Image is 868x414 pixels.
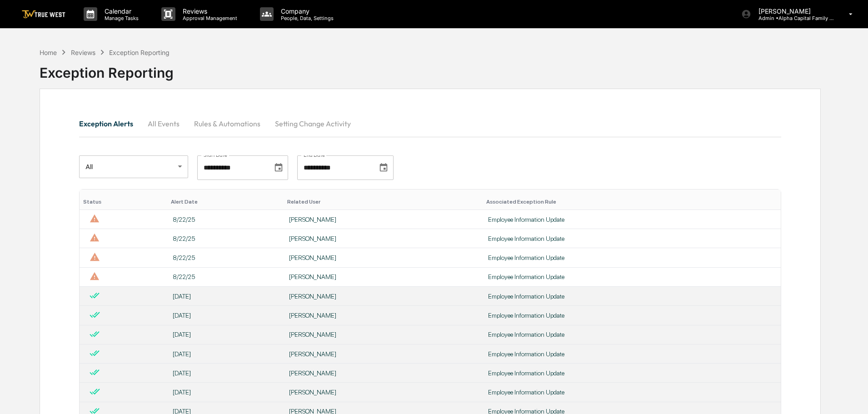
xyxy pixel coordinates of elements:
[109,49,170,56] div: Exception Reporting
[289,331,477,338] div: [PERSON_NAME]
[270,159,287,176] button: Choose date, selected date is Jan 1, 2024
[79,154,188,179] div: All
[175,15,242,21] p: Approval Management
[79,113,781,135] div: secondary tabs example
[488,216,776,223] div: Employee Information Update
[268,113,358,135] button: Setting Change Activity
[289,350,477,358] div: [PERSON_NAME]
[97,7,143,15] p: Calendar
[488,312,776,319] div: Employee Information Update
[289,369,477,377] div: [PERSON_NAME]
[289,389,477,396] div: [PERSON_NAME]
[488,235,776,242] div: Employee Information Update
[287,199,479,205] div: Toggle SortBy
[40,57,821,81] div: Exception Reporting
[173,216,278,223] div: 8/22/25
[173,331,278,338] div: [DATE]
[274,7,338,15] p: Company
[488,331,776,338] div: Employee Information Update
[40,49,57,56] div: Home
[171,199,280,205] div: Toggle SortBy
[486,199,778,205] div: Toggle SortBy
[304,151,325,159] label: End Date
[274,15,338,21] p: People, Data, Settings
[839,384,863,409] iframe: Open customer support
[71,49,95,56] div: Reviews
[22,10,65,19] img: logo
[488,389,776,396] div: Employee Information Update
[289,235,477,242] div: [PERSON_NAME]
[289,216,477,223] div: [PERSON_NAME]
[173,273,278,280] div: 8/22/25
[173,369,278,377] div: [DATE]
[175,7,242,15] p: Reviews
[204,151,227,159] label: Start Date
[187,113,268,135] button: Rules & Automations
[289,293,477,300] div: [PERSON_NAME]
[97,15,143,21] p: Manage Tasks
[173,254,278,261] div: 8/22/25
[173,350,278,358] div: [DATE]
[488,369,776,377] div: Employee Information Update
[173,235,278,242] div: 8/22/25
[488,254,776,261] div: Employee Information Update
[79,113,140,135] button: Exception Alerts
[289,273,477,280] div: [PERSON_NAME]
[751,7,836,15] p: [PERSON_NAME]
[140,113,187,135] button: All Events
[751,15,836,21] p: Admin • Alpha Capital Family Office
[375,159,392,176] button: Choose date, selected date is Dec 31, 2025
[173,312,278,319] div: [DATE]
[289,254,477,261] div: [PERSON_NAME]
[488,350,776,358] div: Employee Information Update
[488,293,776,300] div: Employee Information Update
[173,293,278,300] div: [DATE]
[83,199,163,205] div: Toggle SortBy
[488,273,776,280] div: Employee Information Update
[289,312,477,319] div: [PERSON_NAME]
[173,389,278,396] div: [DATE]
